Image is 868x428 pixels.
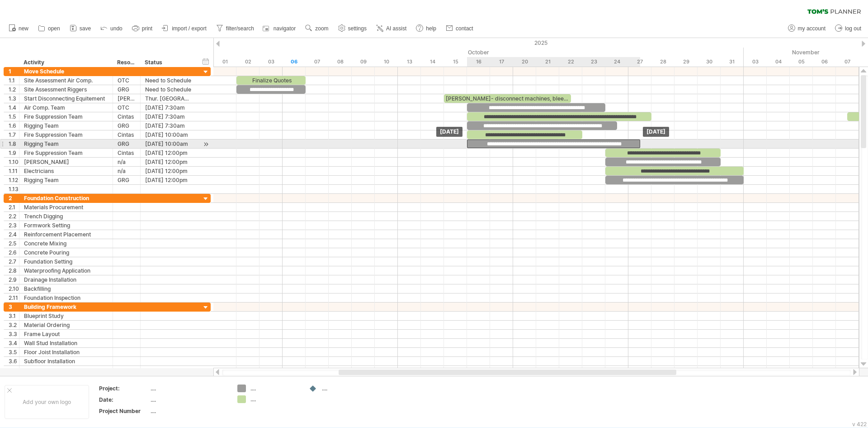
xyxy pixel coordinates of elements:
div: 3 [9,303,19,311]
div: Wednesday, 1 October 2025 [213,57,236,67]
div: v 422 [852,421,867,428]
div: 3.4 [9,339,19,347]
div: Cintas [118,130,136,139]
div: 1.13 [9,185,19,193]
div: GRG [118,85,136,94]
div: [DATE] 7:30am [145,121,192,130]
div: Electricians [24,167,108,175]
div: Monday, 27 October 2025 [628,57,651,67]
div: Thursday, 9 October 2025 [352,57,375,67]
span: new [19,25,28,32]
div: 2.10 [9,284,19,293]
div: .... [250,385,300,392]
div: Fire Suppression Team [24,130,108,139]
div: Upper Story Framing [24,366,108,375]
div: Need to Schedule [145,85,192,94]
div: Need to Schedule [145,76,192,85]
div: [PERSON_NAME]- disconnect machines, bleed airlines [444,94,571,103]
span: filter/search [226,25,254,32]
a: import / export [160,23,209,34]
div: GRG [118,121,136,130]
a: log out [833,23,864,34]
div: Waterproofing Application [24,266,108,275]
div: Site Assessment Riggers [24,85,108,94]
div: Backfilling [24,284,108,293]
span: zoom [315,25,328,32]
div: 1.3 [9,94,19,103]
a: navigator [261,23,298,34]
span: undo [110,25,123,32]
span: print [142,25,152,32]
div: Cintas [118,149,136,157]
div: Tuesday, 14 October 2025 [421,57,444,67]
span: settings [348,25,367,32]
div: 1.8 [9,139,19,148]
a: new [6,23,31,34]
div: Finalize Quotes [236,76,306,85]
div: Add your own logo [5,385,89,419]
a: contact [443,23,476,34]
div: Resource [117,58,135,67]
div: 3.2 [9,321,19,329]
span: import / export [172,25,207,32]
div: [DATE] 12:00pm [145,158,192,166]
div: .... [322,385,371,392]
div: 1.5 [9,112,19,121]
div: Drainage Installation [24,275,108,284]
a: my account [786,23,828,34]
div: Fire Suppression Team [24,149,108,157]
div: Date: [99,396,149,404]
div: 1.2 [9,85,19,94]
div: [DATE] [643,127,669,137]
div: Project Number [99,407,149,415]
div: Material Ordering [24,321,108,329]
div: 1.1 [9,76,19,85]
a: filter/search [214,23,257,34]
div: Wednesday, 22 October 2025 [559,57,582,67]
div: 2.6 [9,248,19,257]
span: open [48,25,60,32]
div: .... [151,396,226,404]
div: Monday, 3 November 2025 [744,57,767,67]
div: Monday, 6 October 2025 [283,57,306,67]
div: Concrete Mixing [24,239,108,248]
div: [DATE] 7:30am [145,103,192,112]
div: 1.7 [9,130,19,139]
div: Building Framework [24,303,108,311]
div: Friday, 24 October 2025 [605,57,628,67]
div: [DATE] 12:00pm [145,167,192,175]
div: Thursday, 16 October 2025 [467,57,490,67]
div: 3.7 [9,366,19,375]
div: 2.11 [9,293,19,302]
div: Air Comp. Team [24,103,108,112]
div: n/a [118,158,136,166]
div: Thursday, 23 October 2025 [582,57,605,67]
div: Wednesday, 5 November 2025 [790,57,813,67]
div: 2.3 [9,221,19,230]
span: contact [456,25,473,32]
div: Activity [24,58,108,67]
div: 1 [9,67,19,76]
div: Foundation Construction [24,194,108,202]
div: Monday, 13 October 2025 [398,57,421,67]
div: Friday, 10 October 2025 [375,57,398,67]
div: [DATE] 12:00pm [145,176,192,184]
div: Friday, 17 October 2025 [490,57,513,67]
div: 3.6 [9,357,19,365]
div: Wednesday, 8 October 2025 [329,57,352,67]
span: log out [845,25,861,32]
div: 2.9 [9,275,19,284]
div: Status [145,58,191,67]
div: [PERSON_NAME] [118,94,136,103]
div: [DATE] 7:30am [145,112,192,121]
div: Tuesday, 28 October 2025 [651,57,675,67]
div: 2 [9,194,19,202]
div: 2.7 [9,257,19,266]
div: Thursday, 30 October 2025 [698,57,721,67]
div: Foundation Inspection [24,293,108,302]
div: Rigging Team [24,139,108,148]
div: 3.1 [9,312,19,320]
div: Site Assessment Air Comp. [24,76,108,85]
div: Wednesday, 29 October 2025 [675,57,698,67]
div: GRG [118,139,136,148]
